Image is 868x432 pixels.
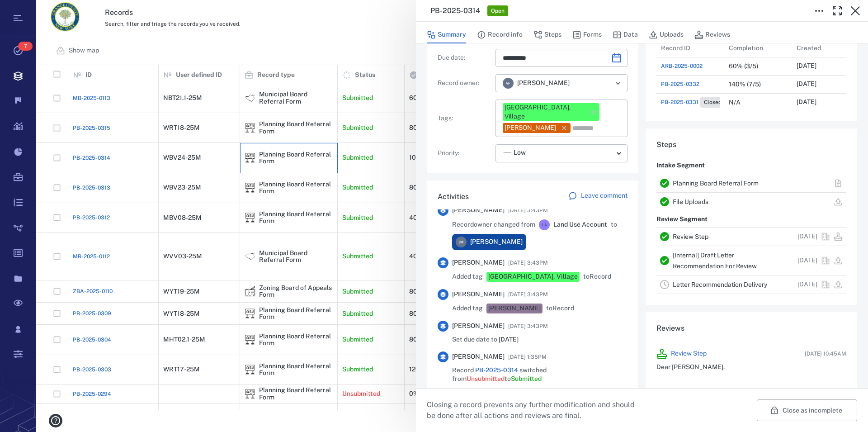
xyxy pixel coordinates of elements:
div: [PERSON_NAME] [505,123,556,133]
button: Record info [477,26,523,43]
p: [DATE] [797,232,817,241]
p: [DATE] [797,256,817,265]
a: Leave comment [568,191,627,202]
div: Record ID [661,35,690,61]
h6: Steps [656,139,846,150]
span: Unsubmitted [467,375,505,382]
div: V F [503,78,514,89]
span: Record switched from to [452,366,627,384]
p: [DATE] [797,280,817,289]
span: Added tag [452,272,483,281]
div: [GEOGRAPHIC_DATA], Village [505,103,585,121]
span: [PERSON_NAME] [470,237,523,247]
p: Intake Segment [656,157,705,174]
span: [PERSON_NAME] [452,258,505,267]
span: [DATE] [499,336,519,343]
h6: Reviews [656,323,846,334]
div: StepsIntake SegmentPlanning Board Referral FormFile UploadsReview SegmentReview Step[DATE][Intern... [646,128,857,312]
p: Record owner : [438,79,492,88]
div: N/A [729,99,741,106]
span: Record owner changed from [452,220,535,229]
a: Letter Recommendation Delivery [673,281,767,288]
div: Record ID [656,39,724,57]
span: [PERSON_NAME] [452,206,505,215]
div: Created [797,35,821,61]
span: Low [514,148,526,157]
a: File Uploads [673,198,708,205]
p: Priority : [438,149,492,158]
p: Due date : [438,53,492,62]
span: PB-2025-0331 [661,98,698,106]
span: to Record [583,272,611,281]
span: Land Use Account [553,220,607,229]
span: Added tag [452,304,483,313]
p: [DATE] [797,80,816,89]
button: Open [612,77,624,90]
div: Completion [729,35,763,61]
span: Open [489,7,506,15]
span: 7 [18,42,33,51]
span: Help [20,6,39,14]
h6: Activities [438,191,469,202]
span: [PERSON_NAME] [452,290,505,299]
a: PB-2025-0331Closed [661,97,725,108]
button: Data [613,26,638,43]
a: Review Step [673,233,708,240]
span: to [611,220,617,229]
button: Summary [427,26,466,43]
button: Close [846,2,864,20]
span: [DATE] 3:43PM [508,321,548,332]
span: [DATE] 3:43PM [508,257,548,268]
div: Completion [724,39,792,57]
div: [GEOGRAPHIC_DATA], Village [488,272,578,281]
a: ARB-2025-0002 [661,62,703,70]
p: Tags : [438,114,492,123]
span: Set due date to [452,335,519,344]
span: to Record [546,304,574,313]
span: [DATE] 10:45AM [805,350,846,358]
div: 60% (3/5) [729,63,758,70]
div: ActivitiesLeave comment[PERSON_NAME][DATE] 3:43PMRecordowner changed fromLALand Use AccounttoJM[P... [427,180,638,427]
button: Choose date, selected date is Sep 17, 2025 [608,49,626,67]
p: [DATE] [797,98,816,107]
span: [DATE] 1:35PM [508,351,547,362]
button: Forms [572,26,602,43]
div: [PERSON_NAME] [488,304,541,313]
div: Review Step[DATE] 10:45AMDear [PERSON_NAME], The Orange County Planning Department conf... [649,341,854,416]
span: [PERSON_NAME] [452,352,505,361]
span: [DATE] 3:43PM [508,289,548,300]
h3: PB-2025-0314 [430,5,480,16]
a: Review Step [671,349,707,358]
span: Submitted [511,375,542,382]
span: Closed [702,99,723,106]
button: Toggle to Edit Boxes [810,2,828,20]
a: PB-2025-0314 [475,366,518,374]
a: Planning Board Referral Form [673,180,759,187]
a: [Internal] Draft Letter Recommendation For Review [673,252,757,270]
p: [DATE] [797,62,816,71]
span: [PERSON_NAME] [517,79,570,88]
div: L A [539,219,550,230]
p: Closing a record prevents any further modification and should be done after all actions and revie... [427,399,642,421]
button: Close as incomplete [757,399,857,421]
button: Toggle Fullscreen [828,2,846,20]
button: Uploads [649,26,684,43]
span: [DATE] 3:43PM [508,205,548,216]
p: Leave comment [581,191,627,200]
div: 140% (7/5) [729,81,761,88]
button: Steps [533,26,561,43]
button: Reviews [694,26,730,43]
div: J M [456,237,467,247]
span: [PERSON_NAME] [452,322,505,331]
a: PB-2025-0332 [661,80,699,88]
p: Dear [PERSON_NAME], [656,363,846,372]
p: Review Segment [656,211,708,228]
div: Created [792,39,860,57]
